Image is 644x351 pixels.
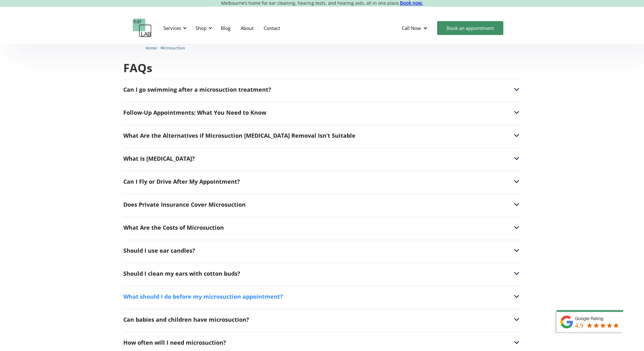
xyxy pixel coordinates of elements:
[512,246,521,255] img: Should I use ear candles?
[216,19,236,37] a: Blog
[123,131,521,140] div: What Are the Alternatives if Microsuction [MEDICAL_DATA] Removal Isn’t SuitableWhat Are the Alter...
[402,25,421,31] div: Call Now
[123,339,226,346] div: How often will I need microsuction?
[133,19,152,37] a: home
[123,201,246,208] div: Does Private Insurance Cover Microsuction
[512,338,521,347] img: How often will I need microsuction?
[123,338,521,347] div: How often will I need microsuction?How often will I need microsuction?
[512,223,521,232] img: What Are the Costs of Microsuction
[123,178,240,185] div: Can I Fly or Drive After My Appointment?
[512,131,521,140] img: What Are the Alternatives if Microsuction Earwax Removal Isn’t Suitable
[123,269,521,278] div: Should I clean my ears with cotton buds?Should I clean my ears with cotton buds?
[196,25,207,31] div: Shop
[512,269,521,278] img: Should I clean my ears with cotton buds?
[123,315,521,324] div: Can babies and children have microsuction?Can babies and children have microsuction?
[123,270,240,277] div: Should I clean my ears with cotton buds?
[123,292,521,301] div: What should I do before my microsuction appointment?What should I do before my microsuction appoi...
[123,108,521,117] div: Follow-Up Appointments: What You Need to KnowFollow-Up Appointments: What You Need to Know
[123,200,521,209] div: Does Private Insurance Cover MicrosuctionDoes Private Insurance Cover Microsuction
[123,177,521,186] div: Can I Fly or Drive After My Appointment?Can I Fly or Drive After My Appointment?
[123,223,521,232] div: What Are the Costs of MicrosuctionWhat Are the Costs of Microsuction
[160,19,189,37] div: Services
[145,45,161,51] li: 〉
[123,109,266,116] div: Follow-Up Appointments: What You Need to Know
[123,247,195,254] div: Should I use ear candles?
[123,85,521,94] div: Can I go swimming after a microsuction treatment?Can I go swimming after a microsuction treatment?
[123,155,195,162] div: What Is [MEDICAL_DATA]?
[123,316,249,323] div: Can babies and children have microsuction?
[512,177,521,186] img: Can I Fly or Drive After My Appointment?
[145,45,156,51] a: Home
[437,21,503,35] a: Book an appointment
[512,85,521,94] img: Can I go swimming after a microsuction treatment?
[161,46,185,50] span: Microsuction
[163,25,181,31] div: Services
[123,154,521,163] div: What Is [MEDICAL_DATA]?What Is Earwax?
[259,19,285,37] a: Contact
[512,200,521,209] img: Does Private Insurance Cover Microsuction
[123,86,271,93] div: Can I go swimming after a microsuction treatment?
[123,224,224,231] div: What Are the Costs of Microsuction
[123,246,521,255] div: Should I use ear candles?Should I use ear candles?
[192,19,214,37] div: Shop
[161,45,185,51] a: Microsuction
[512,315,521,324] img: Can babies and children have microsuction?
[123,132,355,139] div: What Are the Alternatives if Microsuction [MEDICAL_DATA] Removal Isn’t Suitable
[145,46,156,50] span: Home
[512,292,521,301] img: What should I do before my microsuction appointment?
[512,154,521,163] img: What Is Earwax?
[397,19,434,37] div: Call Now
[512,108,521,117] img: Follow-Up Appointments: What You Need to Know
[236,19,259,37] a: About
[123,293,283,300] div: What should I do before my microsuction appointment?
[123,61,521,76] h2: FAQs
